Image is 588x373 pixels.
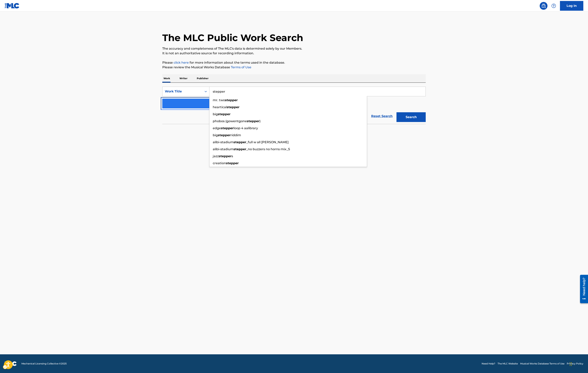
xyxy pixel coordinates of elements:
span: jazz [213,154,219,158]
div: On [202,87,209,96]
a: The MLC Website [498,362,518,365]
p: It is not an authoritative source for recording information. [162,51,426,56]
strong: stepper [225,98,238,102]
p: Please for more information about the terms used in the database. [162,60,426,65]
span: mr. two [213,98,225,102]
strong: stepper [218,112,230,116]
h1: The MLC Public Work Search [162,32,303,44]
a: Terms of Use [230,65,251,69]
span: s [231,154,233,158]
strong: stepper [219,154,231,158]
p: The accuracy and completeness of The MLC's data is determined solely by our Members. [162,46,426,51]
div: Drag [570,358,572,370]
span: phobos (gowentgone [213,119,247,123]
span: _full w all [PERSON_NAME] [246,140,289,144]
p: Work [162,74,171,82]
span: heartical [213,105,227,109]
span: alibi-stadium [213,140,234,144]
div: Work Title [165,89,200,94]
form: Search Form [162,87,426,124]
strong: stepper [226,161,239,165]
input: Search... [209,87,426,96]
div: Chat Widget [569,354,588,373]
a: Privacy Policy [567,362,583,365]
iframe: Hubspot Iframe [569,354,588,373]
img: MLC Logo [5,3,20,9]
a: Reset Search [369,112,395,120]
strong: stepper [218,133,230,137]
strong: stepper [247,119,260,123]
a: Music industry terminology | mechanical licensing collective [174,61,189,64]
img: logo [5,361,17,366]
a: Log In [560,1,583,11]
strong: stepper [234,147,246,151]
span: _no buzzers no horns mix_5 [246,147,290,151]
strong: stepper [221,126,234,130]
span: alibi-stadium [213,147,234,151]
a: Need Help? [482,362,495,365]
p: Writer [178,74,189,82]
strong: stepper [227,105,239,109]
p: Publisher [196,74,210,82]
p: Please review the Musical Works Database [162,65,426,70]
span: edge [213,126,221,130]
span: riddim [230,133,241,137]
span: creation [213,161,226,165]
span: ) [260,119,260,123]
button: Add Criteria [162,99,209,108]
span: big [213,112,218,116]
img: search [541,4,546,8]
iframe: Resource Center [577,273,588,305]
strong: stepper [234,140,246,144]
a: Musical Works Database Terms of Use [520,362,564,365]
img: help [551,4,556,8]
button: Search [396,112,426,122]
span: loop 4 aalibrary [234,126,258,130]
span: Mechanical Licensing Collective © 2025 [21,362,67,365]
img: 9d2ae6d4665cec9f34b9.svg [202,101,206,106]
span: big [213,133,218,137]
